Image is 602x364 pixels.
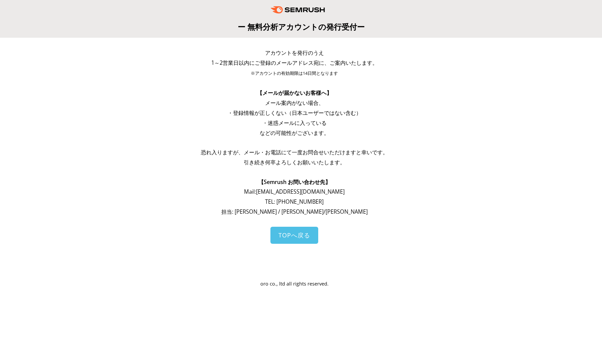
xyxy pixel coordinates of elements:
span: などの可能性がございます。 [260,129,329,137]
a: TOPへ戻る [270,227,318,244]
span: ・登録情報が正しくない（日本ユーザーではない含む） [228,109,361,117]
span: 【Semrush お問い合わせ先】 [258,178,331,186]
span: メール案内がない場合、 [265,99,324,107]
span: TOPへ戻る [278,231,310,239]
span: TEL: [PHONE_NUMBER] [265,198,324,205]
span: ・迷惑メールに入っている [262,119,327,127]
span: 1～2営業日以内にご登録のメールアドレス宛に、ご案内いたします。 [211,59,378,66]
span: ー 無料分析アカウントの発行受付ー [238,21,365,32]
span: アカウントを発行のうえ [265,49,324,56]
span: ※アカウントの有効期限は14日間となります [251,70,338,76]
span: 担当: [PERSON_NAME] / [PERSON_NAME]/[PERSON_NAME] [221,208,368,215]
span: Mail: [EMAIL_ADDRESS][DOMAIN_NAME] [244,188,345,195]
span: 【メールが届かないお客様へ】 [257,89,332,97]
span: oro co., ltd all rights reserved. [260,281,329,287]
span: 引き続き何卒よろしくお願いいたします。 [244,159,345,166]
span: 恐れ入りますが、メール・お電話にて一度お問合せいただけますと幸いです。 [201,149,388,156]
